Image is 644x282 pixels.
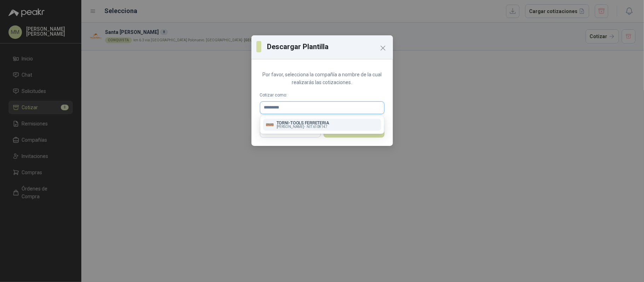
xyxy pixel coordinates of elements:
img: Company Logo [266,121,274,129]
h3: Descargar Plantilla [267,41,388,52]
button: Company LogoTORNI-TOOLS FERRETERIA[PERSON_NAME]-NIT:6108147 [263,119,381,131]
p: TORNI-TOOLS FERRETERIA [277,121,329,125]
span: [PERSON_NAME] - [277,125,305,129]
label: Cotizar como: [260,92,384,99]
button: Close [377,42,389,54]
p: Por favor, selecciona la compañía a nombre de la cual realizarás las cotizaciones. [260,71,384,86]
span: NIT : 6108147 [307,125,327,129]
